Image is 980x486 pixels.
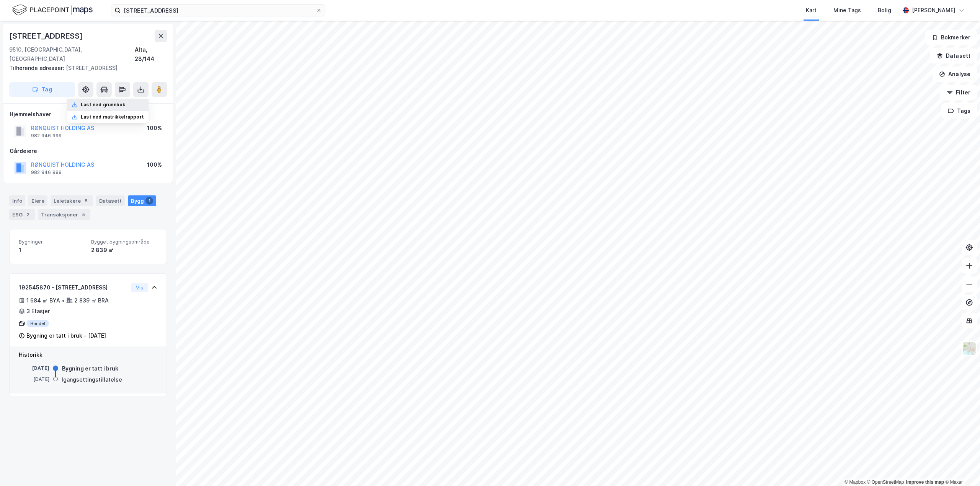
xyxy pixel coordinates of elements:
[121,5,316,16] input: Søk på adresse, matrikkel, gårdeiere, leietakere eller personer
[31,133,62,139] div: 982 946 999
[19,365,49,372] div: [DATE]
[135,45,167,63] div: Alta, 28/144
[10,146,167,156] div: Gårdeiere
[19,283,128,292] div: 192545870 - [STREET_ADDRESS]
[12,3,93,17] img: logo.f888ab2527a4732fd821a326f86c7f29.svg
[906,479,944,485] a: Improve this map
[878,6,891,15] div: Bolig
[930,48,977,63] button: Datasett
[19,239,85,245] span: Bygninger
[9,45,135,63] div: 9510, [GEOGRAPHIC_DATA], [GEOGRAPHIC_DATA]
[941,103,977,119] button: Tags
[940,85,977,100] button: Filter
[933,67,977,82] button: Analyse
[82,197,90,205] div: 5
[9,195,25,206] div: Info
[147,160,162,169] div: 100%
[24,211,32,218] div: 2
[9,65,66,71] span: Tilhørende adresser:
[91,245,157,255] div: 2 839 ㎡
[9,209,35,220] div: ESG
[19,376,49,383] div: [DATE]
[26,307,50,316] div: 3 Etasjer
[147,124,162,133] div: 100%
[145,197,153,205] div: 1
[62,364,118,373] div: Bygning er tatt i bruk
[62,297,65,304] div: •
[9,82,75,97] button: Tag
[19,245,85,255] div: 1
[81,114,144,120] div: Last ned matrikkelrapport
[10,110,167,119] div: Hjemmelshaver
[96,195,125,206] div: Datasett
[26,331,106,340] div: Bygning er tatt i bruk - [DATE]
[19,350,157,359] div: Historikk
[9,30,84,42] div: [STREET_ADDRESS]
[31,169,62,176] div: 982 946 999
[128,195,156,206] div: Bygg
[62,375,122,384] div: Igangsettingstillatelse
[81,102,125,108] div: Last ned grunnbok
[26,296,60,305] div: 1 684 ㎡ BYA
[942,449,980,486] div: Kontrollprogram for chat
[962,341,977,356] img: Z
[833,6,861,15] div: Mine Tags
[38,209,90,220] div: Transaksjoner
[28,195,47,206] div: Eiere
[912,6,955,15] div: [PERSON_NAME]
[925,30,977,45] button: Bokmerker
[806,6,817,15] div: Kart
[51,195,93,206] div: Leietakere
[942,449,980,486] iframe: Chat Widget
[74,296,109,305] div: 2 839 ㎡ BRA
[867,479,904,485] a: OpenStreetMap
[9,63,161,73] div: [STREET_ADDRESS]
[91,239,157,245] span: Bygget bygningsområde
[131,283,148,292] button: Vis
[80,211,87,218] div: 5
[844,479,866,485] a: Mapbox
